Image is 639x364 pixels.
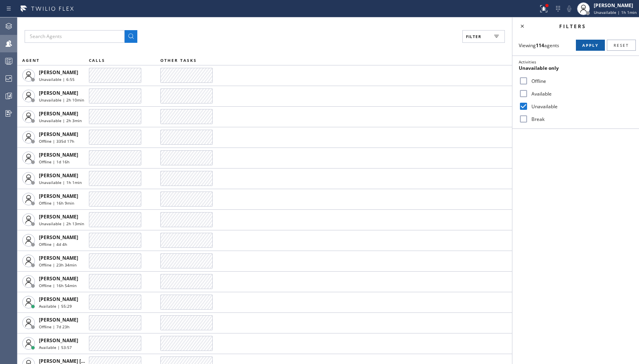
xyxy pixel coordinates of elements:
[528,90,633,97] label: Available
[39,337,78,344] span: [PERSON_NAME]
[39,77,75,82] span: Unavailable | 6:55
[39,200,74,206] span: Offline | 16h 9min
[39,180,82,185] span: Unavailable | 1h 1min
[582,42,599,48] span: Apply
[39,255,78,261] span: [PERSON_NAME]
[39,69,78,76] span: [PERSON_NAME]
[39,159,69,165] span: Offline | 1d 16h
[519,59,633,65] div: Activities
[39,110,78,117] span: [PERSON_NAME]
[39,118,82,123] span: Unavailable | 2h 3min
[594,10,637,15] span: Unavailable | 1h 1min
[39,151,78,158] span: [PERSON_NAME]
[39,241,67,247] span: Offline | 4d 4h
[564,3,575,14] button: Mute
[39,131,78,138] span: [PERSON_NAME]
[39,303,72,309] span: Available | 55:29
[39,90,78,96] span: [PERSON_NAME]
[89,57,105,63] span: CALLS
[536,42,544,49] strong: 114
[39,262,77,268] span: Offline | 23h 34min
[462,30,505,43] button: Filter
[39,324,69,330] span: Offline | 7d 23h
[39,275,78,282] span: [PERSON_NAME]
[160,57,197,63] span: OTHER TASKS
[528,78,633,84] label: Offline
[528,116,633,123] label: Break
[519,42,559,49] span: Viewing agents
[39,345,72,350] span: Available | 53:57
[466,34,481,39] span: Filter
[22,57,40,63] span: AGENT
[607,40,636,51] button: Reset
[25,30,125,43] input: Search Agents
[39,193,78,199] span: [PERSON_NAME]
[614,42,629,48] span: Reset
[39,283,77,288] span: Offline | 16h 54min
[39,234,78,241] span: [PERSON_NAME]
[39,296,78,303] span: [PERSON_NAME]
[39,97,84,103] span: Unavailable | 2h 10min
[39,213,78,220] span: [PERSON_NAME]
[39,138,74,144] span: Offline | 335d 17h
[39,172,78,179] span: [PERSON_NAME]
[528,103,633,110] label: Unavailable
[519,65,559,71] span: Unavailable only
[594,2,637,9] div: [PERSON_NAME]
[576,40,605,51] button: Apply
[559,23,586,30] span: Filters
[39,316,78,323] span: [PERSON_NAME]
[39,221,84,226] span: Unavailable | 2h 13min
